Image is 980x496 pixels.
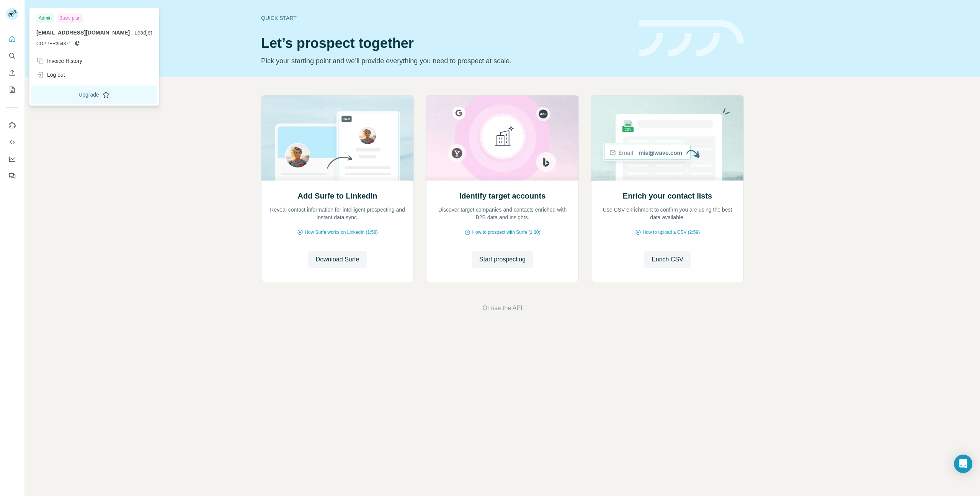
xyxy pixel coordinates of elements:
[57,13,83,23] div: Basic plan
[131,30,133,36] span: .
[644,251,691,268] button: Enrich CSV
[36,30,130,36] span: [EMAIL_ADDRESS][DOMAIN_NAME]
[261,56,630,66] p: Pick your starting point and we’ll provide everything you need to prospect at scale.
[36,40,71,47] span: COPPER354371
[134,30,152,36] span: Leadjet
[31,85,157,104] button: Upgrade
[652,255,683,264] span: Enrich CSV
[599,206,736,221] p: Use CSV enrichment to confirm you are using the best data available.
[472,229,540,236] span: How to prospect with Surfe (1:30)
[434,206,571,221] p: Discover target companies and contacts enriched with B2B data and insights.
[623,191,712,201] h2: Enrich your contact lists
[6,135,18,149] button: Use Surfe API
[643,229,700,236] span: How to upload a CSV (2:59)
[269,206,406,221] p: Reveal contact information for intelligent prospecting and instant data sync.
[261,95,414,181] img: Add Surfe to LinkedIn
[459,191,546,201] h2: Identify target accounts
[6,32,18,46] button: Quick start
[36,13,54,23] div: Admin
[482,304,522,313] button: Or use the API
[298,191,377,201] h2: Add Surfe to LinkedIn
[479,255,526,264] span: Start prospecting
[36,71,65,79] div: Log out
[36,57,82,65] div: Invoice History
[6,66,18,80] button: Enrich CSV
[308,251,367,268] button: Download Surfe
[305,229,378,236] span: How Surfe works on LinkedIn (1:58)
[426,95,579,181] img: Identify target accounts
[261,14,630,22] div: Quick start
[954,455,972,473] div: Open Intercom Messenger
[472,251,533,268] button: Start prospecting
[316,255,359,264] span: Download Surfe
[6,152,18,166] button: Dashboard
[261,36,630,51] h1: Let’s prospect together
[6,83,18,97] button: My lists
[6,118,18,132] button: Use Surfe on LinkedIn
[6,169,18,183] button: Feedback
[6,49,18,63] button: Search
[591,95,744,181] img: Enrich your contact lists
[639,20,744,57] img: banner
